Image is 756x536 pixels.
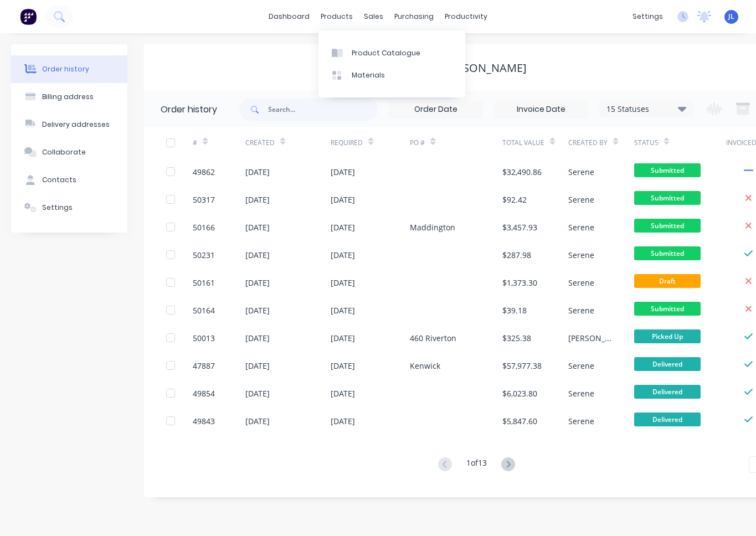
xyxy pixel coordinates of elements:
div: Created [245,138,275,148]
div: Order history [42,64,89,74]
div: $5,847.60 [502,415,537,427]
div: [DATE] [331,277,355,288]
button: Delivery addresses [11,111,127,138]
div: Serene [568,415,594,427]
div: $39.18 [502,305,527,316]
div: Status [634,138,659,148]
div: 50317 [193,194,215,205]
div: PO # [410,138,425,148]
div: settings [627,8,668,25]
div: 50161 [193,277,215,288]
div: Kenwick [410,360,440,372]
span: Submitted [634,191,701,205]
div: Required [331,138,363,148]
div: [DATE] [245,388,270,399]
div: [DATE] [245,277,270,288]
button: Settings [11,194,127,221]
div: [DATE] [331,249,355,261]
div: Serene [568,166,594,178]
div: 460 Riverton [410,332,456,344]
div: Created By [568,138,608,148]
div: 49843 [193,415,215,427]
div: 1 of 13 [466,457,487,473]
div: $32,490.86 [502,166,542,178]
div: # [193,127,245,158]
div: $57,977.38 [502,360,542,372]
div: Order history [161,103,217,116]
div: $1,373.30 [502,277,537,288]
div: $3,457.93 [502,221,537,233]
div: 50166 [193,221,215,233]
div: PO # [410,127,502,158]
div: Total Value [502,138,544,148]
div: [DATE] [331,305,355,316]
div: sales [358,8,389,25]
div: productivity [439,8,493,25]
div: 15 Statuses [600,103,693,115]
a: Product Catalogue [318,42,465,64]
div: [DATE] [245,221,270,233]
input: Order Date [389,101,482,118]
div: 49862 [193,166,215,178]
div: [DATE] [331,360,355,372]
div: [DATE] [331,332,355,344]
div: $325.38 [502,332,531,344]
img: Factory [20,8,37,25]
span: Picked Up [634,329,701,343]
div: [DATE] [245,166,270,178]
div: products [315,8,358,25]
div: Delivery addresses [42,120,110,130]
div: 50164 [193,305,215,316]
div: [DATE] [245,249,270,261]
div: Created By [568,127,634,158]
div: [DATE] [331,221,355,233]
div: [PERSON_NAME] [440,61,527,75]
div: Materials [352,70,385,80]
div: Serene [568,277,594,288]
span: Submitted [634,246,701,260]
div: Serene [568,221,594,233]
div: [DATE] [245,360,270,372]
div: Maddington [410,221,455,233]
div: [DATE] [245,305,270,316]
div: Product Catalogue [352,48,420,58]
div: [DATE] [331,194,355,205]
div: Collaborate [42,147,86,157]
div: $6,023.80 [502,388,537,399]
div: $92.42 [502,194,527,205]
button: Order history [11,55,127,83]
div: Serene [568,194,594,205]
div: [DATE] [245,332,270,344]
div: # [193,138,197,148]
div: 50013 [193,332,215,344]
input: Invoice Date [495,101,588,118]
span: Delivered [634,385,701,399]
span: JL [728,12,734,22]
div: Serene [568,305,594,316]
span: Draft [634,274,701,288]
a: dashboard [263,8,315,25]
span: Submitted [634,163,701,177]
button: Billing address [11,83,127,111]
div: [DATE] [245,415,270,427]
div: [DATE] [245,194,270,205]
span: Submitted [634,302,701,316]
div: 47887 [193,360,215,372]
div: Contacts [42,175,76,185]
div: Serene [568,360,594,372]
div: [DATE] [331,166,355,178]
button: Collaborate [11,138,127,166]
div: $287.98 [502,249,531,261]
div: Serene [568,388,594,399]
input: Search... [268,99,378,121]
div: Serene [568,249,594,261]
div: Created [245,127,331,158]
div: [DATE] [331,415,355,427]
div: Required [331,127,410,158]
span: Delivered [634,413,701,426]
span: Delivered [634,357,701,371]
div: Status [634,127,727,158]
div: Settings [42,203,73,213]
div: 49854 [193,388,215,399]
div: purchasing [389,8,439,25]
